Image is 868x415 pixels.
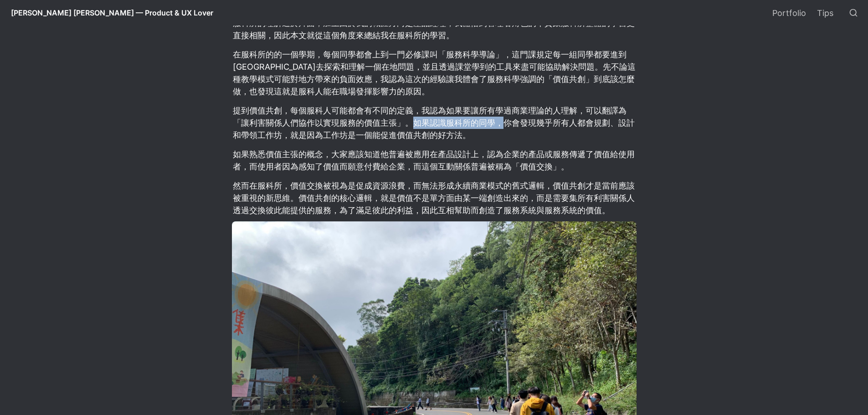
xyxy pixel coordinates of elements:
[232,47,637,99] p: 在服科所的的一個學期，每個同學都會上到一門必修課叫「服務科學導論」，這門課規定每一組同學都要進到[GEOGRAPHIC_DATA]去探索和理解一個在地問題，並且透過課堂學到的工具來盡可能協助解決...
[232,103,637,143] p: 提到價值共創，每個服科人可能都會有不同的定義，我認為如果要讓所有學過商業理論的人理解，可以翻譯為「讓利害關係人們協作以實現服務的價值主張」。如果認識服科所的同學，你會發現幾乎所有人都會規劃、設計...
[232,147,637,174] p: 如果熟悉價值主張的概念，大家應該知道他普遍被應用在產品設計上，認為企業的產品或服務傳遞了價值給使用者，而使用者因為感知了價值而願意付費給企業，而這個互動關係普遍被稱為「價值交換」。
[232,178,637,218] p: 然而在服科所，價值交換被視為是促成資源浪費，而無法形成永續商業模式的舊式邏輯，價值共創才是當前應該被重視的新思維。價值共創的核心邏輯，就是價值不是單方面由某一端創造出來的，而是需要集所有利害關係...
[11,8,213,17] span: [PERSON_NAME] [PERSON_NAME] — Product & UX Lover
